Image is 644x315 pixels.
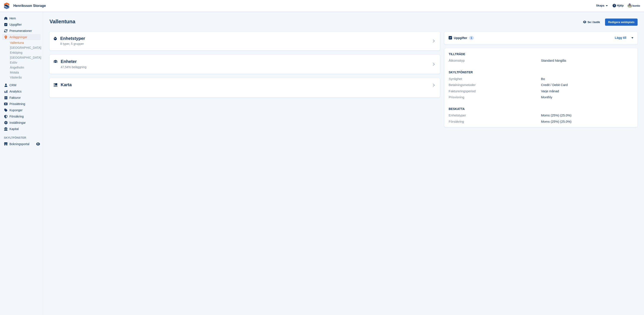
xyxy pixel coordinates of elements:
[469,36,474,40] div: 1
[2,82,41,88] a: menu
[2,141,41,147] a: meny
[12,2,48,9] a: Henriksson Storage
[2,88,41,94] a: menu
[9,113,35,119] span: Försäkring
[541,58,633,63] div: Standard hänglås
[454,36,467,40] h2: Uppgifter
[2,95,41,101] a: menu
[54,37,57,40] img: unit-type-icn-2b2737a686de81e16bb02015468b77c625bbabd49415b5ef34ead5e3b44a266d.svg
[9,95,35,101] span: Fakturor
[541,113,633,118] div: Moms (25%) (25.0%)
[49,55,440,74] a: Enheter 47,54% beläggning
[49,32,440,51] a: Enhetstyper 8 typer, 5 grupper
[541,89,633,94] div: Varje månad
[449,71,633,74] h2: Skyltfönster
[9,107,35,113] span: Kuponger
[615,36,626,41] a: Lägg till
[9,28,35,34] span: Prenumerationer
[54,83,57,87] img: map-icn-33ee37083ee616e46c38cad1a60f524a97daa1e2b2c8c0bc3eb3415660979fc1.svg
[10,56,41,60] a: [GEOGRAPHIC_DATA]
[449,95,541,100] div: Prisvisning
[628,3,632,8] img: Daniel Axberg
[617,3,624,8] span: Hjälp
[61,59,86,64] h2: Enheter
[2,22,41,28] a: menu
[596,3,604,8] span: Skapa
[10,46,41,50] a: [GEOGRAPHIC_DATA]
[587,20,600,24] span: Se i butik
[61,82,72,87] h2: Karta
[2,101,41,107] a: menu
[36,141,41,147] a: Förhandsgranska butik
[449,77,541,81] div: Synlighet
[449,83,541,88] div: Betalningsmetoder
[449,58,541,63] div: Åtkomsttyp
[54,60,57,63] img: unit-icn-7be61d7bf1b0ce9d3e12c5938cc71ed9869f7b940bace4675aadf7bd6d80202e.svg
[449,53,633,56] h2: TILLTRÄDE
[10,41,41,45] a: Vallentuna
[541,83,633,88] div: Credit / Debit Card
[2,107,41,113] a: menu
[582,19,602,26] a: Se i butik
[60,42,85,46] div: 8 typer, 5 grupper
[49,78,440,98] a: Karta
[2,120,41,126] a: menu
[2,113,41,119] a: menu
[449,89,541,94] div: Faktureringsperiod
[2,126,41,132] a: menu
[2,28,41,34] a: menu
[3,3,10,9] img: stora-icon-8386f47178a22dfd0bd8f6a31ec36ba5ce8667c1dd55bd0f319d3a0aa187defe.svg
[10,75,41,80] a: Västerås
[9,88,35,94] span: Analytics
[2,15,41,21] a: menu
[605,19,638,27] a: Redigera webbplats
[449,119,541,124] div: Försäkring
[541,77,633,81] div: Bo
[49,19,75,24] h2: Vallentuna
[60,36,85,41] h2: Enhetstyper
[449,113,541,118] div: Enhetstyper
[9,101,35,107] span: Prissättning
[4,136,43,140] span: Skyltfönster
[541,95,633,100] div: Monthly
[541,119,633,124] div: Moms (25%) (25.0%)
[9,15,35,21] span: Hem
[633,4,640,8] span: konto
[61,65,86,69] div: 47,54% beläggning
[449,107,633,111] h2: Beskatta
[9,22,35,28] span: Uppgifter
[10,51,41,55] a: Enköping
[605,19,638,26] div: Redigera webbplats
[10,61,41,65] a: Eslöv
[10,71,41,75] a: Motala
[9,82,35,88] span: CRM
[9,141,35,147] span: Bokningsportal
[2,34,41,40] a: menu
[9,120,35,126] span: Inställningar
[10,66,41,70] a: Ängelholm
[9,34,35,40] span: Anläggningar
[9,126,35,132] span: Kapital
